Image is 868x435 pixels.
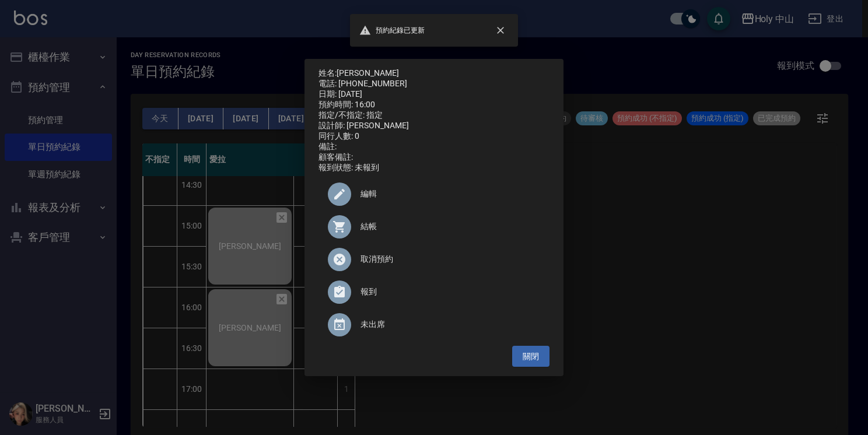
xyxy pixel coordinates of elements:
[318,110,549,121] div: 指定/不指定: 指定
[318,211,549,243] a: 結帳
[318,308,549,341] div: 未出席
[359,24,425,36] span: 預約紀錄已更新
[360,318,540,331] span: 未出席
[318,79,549,89] div: 電話: [PHONE_NUMBER]
[318,142,549,152] div: 備註:
[318,89,549,100] div: 日期: [DATE]
[318,152,549,163] div: 顧客備註:
[360,188,540,200] span: 編輯
[318,178,549,211] div: 編輯
[318,100,549,110] div: 預約時間: 16:00
[360,286,540,298] span: 報到
[360,253,540,265] span: 取消預約
[318,68,549,79] p: 姓名:
[337,68,399,78] a: [PERSON_NAME]
[318,243,549,276] div: 取消預約
[318,131,549,142] div: 同行人數: 0
[512,346,549,367] button: 關閉
[488,17,513,43] button: close
[318,121,549,131] div: 設計師: [PERSON_NAME]
[318,276,549,308] div: 報到
[318,163,549,173] div: 報到狀態: 未報到
[360,220,540,233] span: 結帳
